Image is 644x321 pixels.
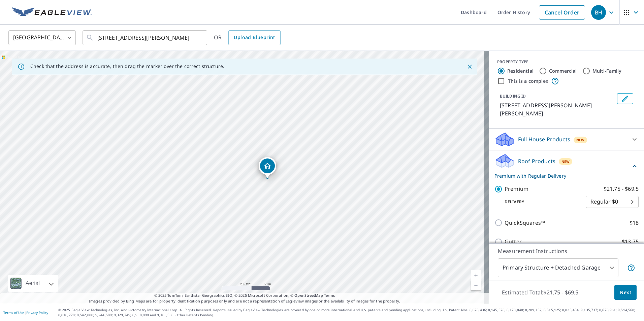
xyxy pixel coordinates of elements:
[8,28,76,47] div: [GEOGRAPHIC_DATA]
[539,5,585,20] a: Cancel Order
[97,28,193,47] input: Search by address or latitude-longitude
[471,280,481,290] a: Current Level 17, Zoom Out
[507,68,534,74] label: Residential
[500,93,526,99] p: BUILDING ID
[494,153,639,179] div: Roof ProductsNewPremium with Regular Delivery
[154,293,335,298] span: © 2025 TomTom, Earthstar Geographics SIO, © 2025 Microsoft Corporation, ©
[294,293,323,298] a: OpenStreetMap
[576,137,585,143] span: New
[30,63,224,69] p: Check that the address is accurate, then drag the marker over the correct structure.
[549,68,577,74] label: Commercial
[471,270,481,280] a: Current Level 17, Zoom In
[465,62,474,71] button: Close
[518,157,555,165] p: Roof Products
[627,264,635,272] span: Your report will include the primary structure and a detached garage if one exists.
[12,7,92,17] img: EV Logo
[58,308,641,318] p: © 2025 Eagle View Technologies, Inc. and Pictometry International Corp. All Rights Reserved. Repo...
[259,157,276,178] div: Dropped pin, building 1, Residential property, 7481 Lee Rd Jackson, MI 49201
[630,219,639,227] p: $18
[24,275,42,292] div: Aerial
[8,275,58,292] div: Aerial
[586,192,639,211] div: Regular $0
[228,30,280,45] a: Upload Blueprint
[496,285,584,300] p: Estimated Total: $21.75 - $69.5
[620,288,631,297] span: Next
[614,285,637,300] button: Next
[500,101,614,117] p: [STREET_ADDRESS][PERSON_NAME][PERSON_NAME]
[324,293,335,298] a: Terms
[498,247,635,255] p: Measurement Instructions
[498,258,618,277] div: Primary Structure + Detached Garage
[26,310,48,315] a: Privacy Policy
[497,59,636,65] div: PROPERTY TYPE
[234,33,275,42] span: Upload Blueprint
[508,78,548,84] label: This is a complex
[3,310,24,315] a: Terms of Use
[494,199,586,205] p: Delivery
[494,131,639,147] div: Full House ProductsNew
[592,68,622,74] label: Multi-Family
[505,185,528,193] p: Premium
[494,172,631,179] p: Premium with Regular Delivery
[505,238,522,246] p: Gutter
[604,185,639,193] p: $21.75 - $69.5
[617,93,633,104] button: Edit building 1
[561,159,570,164] span: New
[214,30,281,45] div: OR
[518,135,570,143] p: Full House Products
[622,238,639,246] p: $13.75
[3,311,48,315] p: |
[591,5,606,20] div: BH
[505,219,545,227] p: QuickSquares™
